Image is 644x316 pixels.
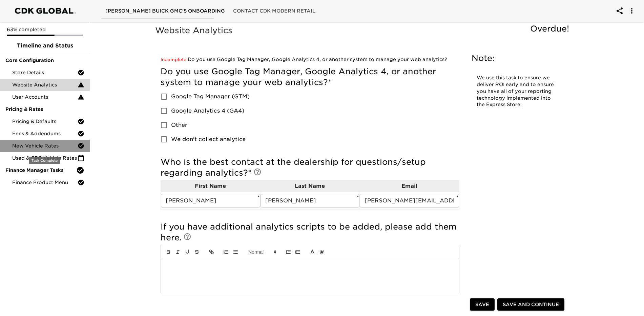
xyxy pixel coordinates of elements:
span: Finance Manager Tasks [5,167,76,174]
span: User Accounts [12,94,78,100]
span: Incomplete: [161,57,188,62]
span: Website Analytics [12,81,78,88]
h5: Do you use Google Tag Manager, Google Analytics 4, or another system to manage your web analytics? [161,66,459,88]
span: Save [475,300,489,309]
span: Finance Product Menu [12,179,78,186]
span: Fees & Addendums [12,130,78,137]
span: [PERSON_NAME] Buick GMC's Onboarding [105,7,225,15]
p: Last Name [261,182,360,190]
p: We use this task to ensure we deliver ROI early and to ensure you have all of your reporting tech... [477,75,558,108]
button: Save and Continue [497,298,564,311]
span: Timeline and Status [5,42,84,50]
h5: Note: [472,53,563,64]
span: Contact CDK Modern Retail [233,7,315,15]
span: Pricing & Rates [5,106,84,113]
span: Save and Continue [503,300,559,309]
span: Google Analytics 4 (GA4) [171,107,244,115]
span: Google Tag Manager (GTM) [171,93,250,101]
span: We don't collect analytics [171,135,245,143]
span: Pricing & Defaults [12,118,78,125]
h5: If you have additional analytics scripts to be added, please add them here. [161,221,459,243]
span: Core Configuration [5,57,84,64]
button: Save [470,298,495,311]
p: First Name [161,182,260,190]
span: Used & CPO Vehicle Rates [12,155,78,161]
p: 63% completed [7,26,83,33]
button: account of current user [624,3,640,19]
span: Overdue! [530,24,569,34]
p: Email [360,182,459,190]
a: Do you use Google Tag Manager, Google Analytics 4, or another system to manage your web analytics? [161,57,447,62]
h5: Website Analytics [155,25,573,36]
button: account of current user [611,3,628,19]
span: New Vehicle Rates [12,142,78,149]
span: Store Details [12,69,78,76]
h5: Who is the best contact at the dealership for questions/setup regarding analytics? [161,157,459,178]
span: Other [171,121,187,129]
